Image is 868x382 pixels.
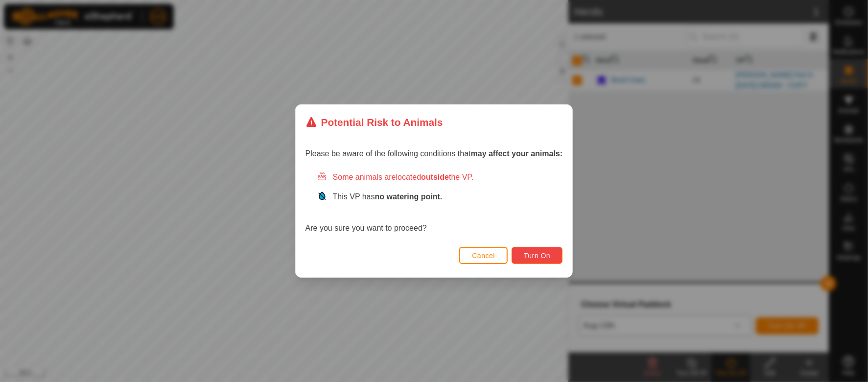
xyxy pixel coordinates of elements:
[305,149,563,158] span: Please be aware of the following conditions that
[512,247,563,264] button: Turn On
[421,173,449,181] strong: outside
[472,252,495,260] span: Cancel
[305,171,563,234] div: Are you sure you want to proceed?
[333,192,443,201] span: This VP has
[524,252,550,260] span: Turn On
[305,115,443,130] div: Potential Risk to Animals
[317,171,563,183] div: Some animals are
[471,149,563,158] strong: may affect your animals:
[459,247,508,264] button: Cancel
[375,192,443,201] strong: no watering point.
[396,173,474,181] span: located the VP.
